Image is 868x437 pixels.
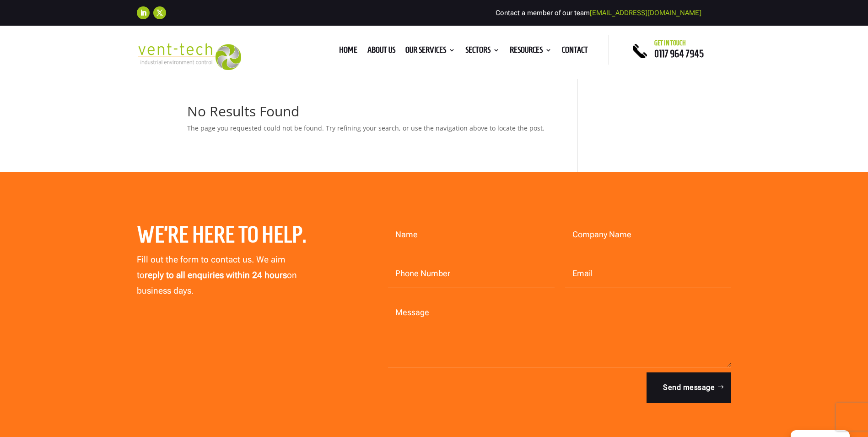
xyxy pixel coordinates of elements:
[590,9,701,17] a: [EMAIL_ADDRESS][DOMAIN_NAME]
[496,9,701,17] span: Contact a member of our team
[137,221,328,253] h2: We’re here to help.
[137,43,242,70] img: 2023-09-27T08_35_16.549ZVENT-TECH---Clear-background
[187,123,551,134] p: The page you requested could not be found. Try refining your search, or use the navigation above ...
[367,47,395,57] a: About us
[153,6,166,19] a: Follow on X
[187,104,551,123] h1: No Results Found
[647,372,731,403] button: Send message
[565,260,732,288] input: Email
[137,254,285,280] span: Fill out the form to contact us. We aim to
[405,47,455,57] a: Our Services
[465,47,500,57] a: Sectors
[145,270,287,280] strong: reply to all enquiries within 24 hours
[339,47,357,57] a: Home
[654,48,704,59] a: 0117 964 7945
[654,39,686,47] span: Get in touch
[137,6,150,19] a: Follow on LinkedIn
[388,221,555,249] input: Name
[388,260,555,288] input: Phone Number
[510,47,552,57] a: Resources
[562,47,588,57] a: Contact
[565,221,732,249] input: Company Name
